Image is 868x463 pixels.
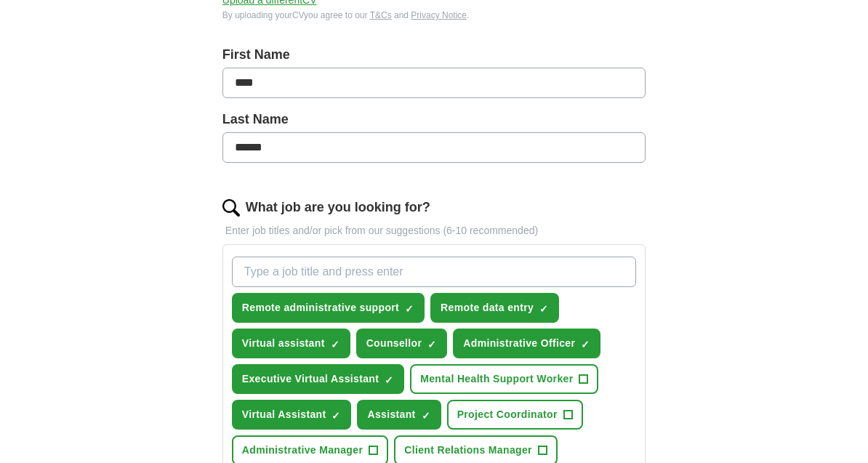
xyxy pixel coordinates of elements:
span: Client Relations Manager [404,443,532,458]
span: Assistant [367,407,415,422]
button: Administrative Officer✓ [453,329,600,358]
span: Administrative Manager [242,443,363,458]
span: ✓ [427,339,436,350]
label: Last Name [222,110,646,129]
button: Remote administrative support✓ [232,293,425,323]
span: Executive Virtual Assistant [242,371,379,387]
button: Mental Health Support Worker [410,364,598,394]
a: T&Cs [370,10,392,20]
span: ✓ [331,339,339,350]
label: What job are you looking for? [246,198,430,217]
button: Assistant✓ [357,400,441,430]
span: ✓ [405,303,414,315]
button: Project Coordinator [447,400,583,430]
span: Project Coordinator [457,407,558,422]
span: Counsellor [366,336,422,351]
span: ✓ [539,303,548,315]
span: ✓ [422,410,430,422]
button: Remote data entry✓ [430,293,559,323]
span: Remote administrative support [242,300,399,315]
button: Virtual Assistant✓ [232,400,352,430]
img: search.png [222,199,240,217]
span: ✓ [331,410,340,422]
div: By uploading your CV you agree to our and . [222,9,646,22]
a: Privacy Notice [411,10,467,20]
button: Counsellor✓ [356,329,448,358]
span: Virtual assistant [242,336,325,351]
label: First Name [222,45,646,65]
span: Remote data entry [441,300,534,315]
input: Type a job title and press enter [232,257,636,287]
button: Executive Virtual Assistant✓ [232,364,404,394]
span: ✓ [581,339,590,350]
span: Virtual Assistant [242,407,326,422]
span: Mental Health Support Worker [420,371,573,387]
span: ✓ [385,374,393,386]
span: Administrative Officer [463,336,575,351]
p: Enter job titles and/or pick from our suggestions (6-10 recommended) [222,223,646,238]
button: Virtual assistant✓ [232,329,350,358]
